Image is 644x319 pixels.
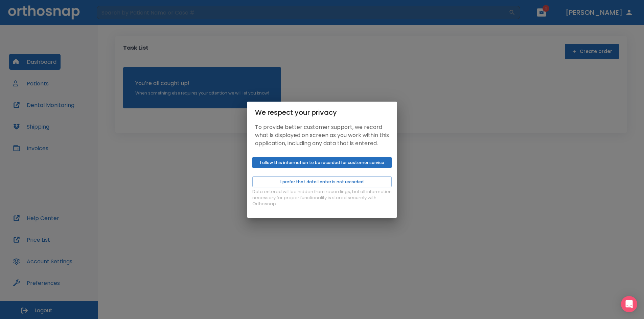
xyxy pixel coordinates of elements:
[252,176,392,187] button: I prefer that data I enter is not recorded
[252,157,392,168] button: I allow this information to be recorded for customer service
[621,296,637,312] div: Open Intercom Messenger
[255,123,389,148] p: To provide better customer support, we record what is displayed on screen as you work within this...
[252,189,392,207] p: Data entered will be hidden from recordings, but all information necessary for proper functionali...
[255,107,389,118] div: We respect your privacy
